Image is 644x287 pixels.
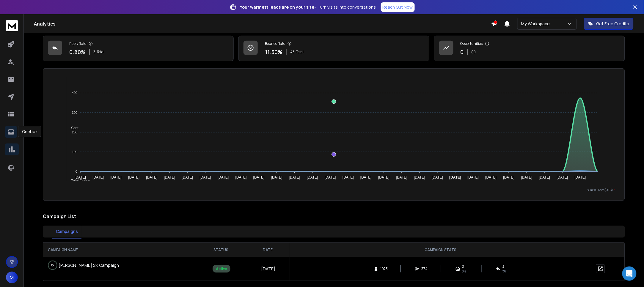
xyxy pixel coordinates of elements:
[434,36,625,61] a: Opportunities0$0
[462,264,464,269] span: 0
[360,176,372,180] tspan: [DATE]
[381,2,415,12] a: Reach Out Now
[235,176,247,180] tspan: [DATE]
[146,176,157,180] tspan: [DATE]
[43,36,234,61] a: Reply Rate0.80%3Total
[69,41,86,46] p: Reply Rate
[461,48,464,56] p: 0
[432,176,443,180] tspan: [DATE]
[92,176,104,180] tspan: [DATE]
[75,176,86,180] tspan: [DATE]
[246,257,290,281] td: [DATE]
[575,176,586,180] tspan: [DATE]
[218,176,229,180] tspan: [DATE]
[53,188,615,192] p: x-axis : Date(UTC)
[200,176,211,180] tspan: [DATE]
[240,4,376,10] p: – Turn visits into conversations
[6,272,18,283] button: M
[557,176,568,180] tspan: [DATE]
[325,176,336,180] tspan: [DATE]
[34,20,491,27] h1: Analytics
[378,176,389,180] tspan: [DATE]
[383,4,413,10] p: Reach Out Now
[472,50,476,54] p: $ 0
[596,21,629,27] p: Get Free Credits
[290,243,592,257] th: CAMPAIGN STATS
[462,269,466,274] span: 0%
[128,176,139,180] tspan: [DATE]
[67,126,78,130] span: Sent
[18,126,41,137] div: Onebox
[502,264,505,269] span: 3
[290,50,295,54] span: 43
[97,50,104,54] span: Total
[343,176,354,180] tspan: [DATE]
[43,243,196,257] th: CAMPAIGN NAME
[414,176,425,180] tspan: [DATE]
[622,266,637,281] div: Open Intercom Messenger
[289,176,300,180] tspan: [DATE]
[110,176,122,180] tspan: [DATE]
[67,179,90,183] span: Total Opens
[396,176,407,180] tspan: [DATE]
[76,170,77,173] tspan: 0
[164,176,175,180] tspan: [DATE]
[196,243,246,257] th: STATUS
[265,48,282,56] p: 11.50 %
[93,50,95,54] span: 3
[380,266,388,271] span: 1973
[503,176,515,180] tspan: [DATE]
[240,4,315,10] strong: Your warmest leads are on your site
[539,176,550,180] tspan: [DATE]
[296,50,304,54] span: Total
[486,176,497,180] tspan: [DATE]
[307,176,318,180] tspan: [DATE]
[521,21,552,27] p: My Workspace
[265,41,285,46] p: Bounce Rate
[271,176,282,180] tspan: [DATE]
[468,176,479,180] tspan: [DATE]
[72,111,77,114] tspan: 300
[253,176,265,180] tspan: [DATE]
[584,18,634,30] button: Get Free Credits
[6,20,18,31] img: logo
[213,265,230,273] div: Active
[72,91,77,95] tspan: 400
[43,257,138,274] td: [PERSON_NAME] 2K Campaign
[182,176,193,180] tspan: [DATE]
[461,41,483,46] p: Opportunities
[238,36,429,61] a: Bounce Rate11.50%43Total
[521,176,533,180] tspan: [DATE]
[72,130,77,134] tspan: 200
[72,150,77,154] tspan: 100
[43,213,625,220] h2: Campaign List
[52,225,81,239] button: Campaigns
[69,48,86,56] p: 0.80 %
[421,266,428,271] span: 374
[51,262,54,268] p: 1 %
[502,269,506,274] span: 1 %
[246,243,290,257] th: DATE
[450,176,461,180] tspan: [DATE]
